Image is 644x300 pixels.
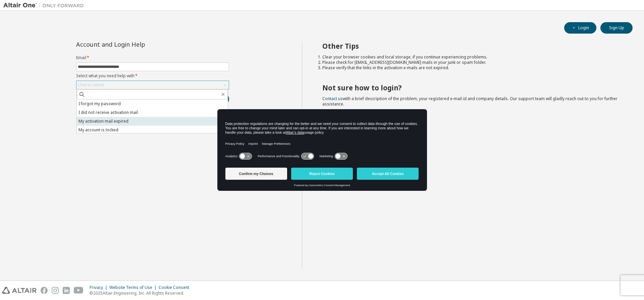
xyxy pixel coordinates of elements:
[322,96,618,107] span: with a brief description of the problem, your registered e-mail id and company details. Our suppo...
[76,73,229,79] label: Select what you need help with
[322,42,621,50] h2: Other Tips
[322,65,621,71] li: Please verify that the links in the activation e-mails are not expired.
[77,99,228,108] li: I forgot my password
[74,287,84,294] img: youtube.svg
[3,2,87,9] img: Altair One
[90,285,109,290] div: Privacy
[63,287,70,294] img: linkedin.svg
[76,55,229,60] label: Email
[159,285,193,290] div: Cookie Consent
[52,287,59,294] img: instagram.svg
[322,96,343,101] a: Contact us
[600,22,633,34] button: Sign Up
[90,290,193,296] p: © 2025 Altair Engineering, Inc. All Rights Reserved.
[76,81,229,89] div: Click to select
[322,54,621,60] li: Clear your browser cookies and local storage, if you continue experiencing problems.
[322,60,621,65] li: Please check for [EMAIL_ADDRESS][DOMAIN_NAME] mails in your junk or spam folder.
[2,287,37,294] img: altair_logo.svg
[564,22,596,34] button: Login
[78,82,104,88] div: Click to select
[322,83,621,92] h2: Not sure how to login?
[41,287,48,294] img: facebook.svg
[76,42,199,47] div: Account and Login Help
[109,285,159,290] div: Website Terms of Use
